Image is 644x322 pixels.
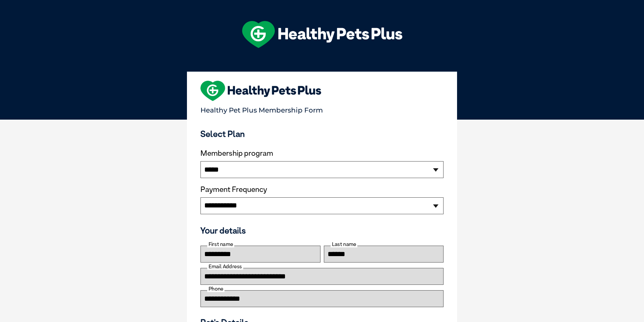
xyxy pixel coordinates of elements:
[200,149,444,158] label: Membership program
[200,225,444,236] h3: Your details
[331,241,357,247] label: Last name
[207,264,243,270] label: Email Address
[200,185,267,194] label: Payment Frequency
[200,81,321,101] img: heart-shape-hpp-logo-large.png
[207,241,234,247] label: First name
[207,286,224,292] label: Phone
[242,21,402,48] img: hpp-logo-landscape-green-white.png
[200,129,444,139] h3: Select Plan
[200,103,444,114] p: Healthy Pet Plus Membership Form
